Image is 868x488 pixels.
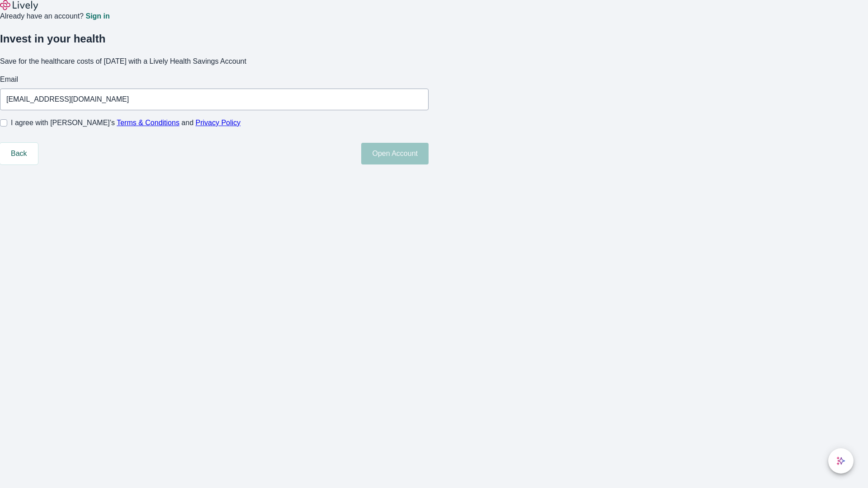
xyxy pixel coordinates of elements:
svg: Lively AI Assistant [836,456,845,465]
a: Privacy Policy [196,119,241,127]
button: chat [828,448,854,474]
span: I agree with [PERSON_NAME]’s and [11,117,241,128]
a: Terms & Conditions [117,119,179,127]
a: Sign in [85,13,109,20]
